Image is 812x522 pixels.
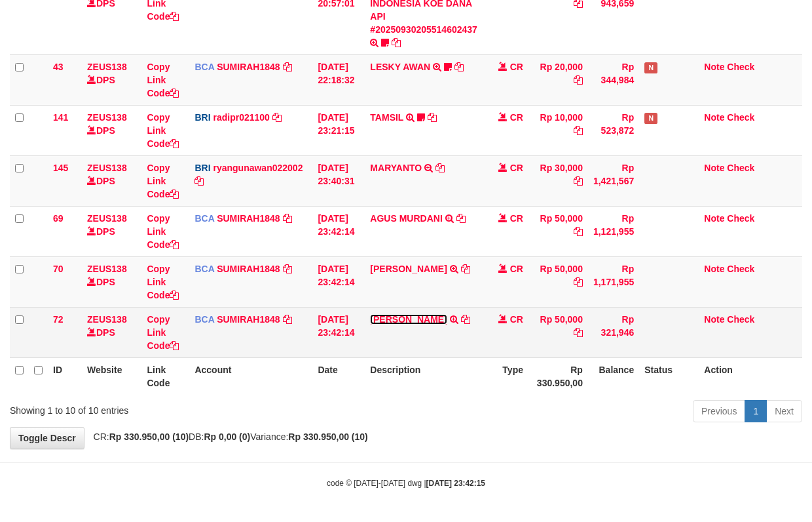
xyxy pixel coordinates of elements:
a: Copy SUMIRAH1848 to clipboard [283,62,292,72]
th: Description [365,357,483,395]
td: [DATE] 23:21:15 [312,105,365,155]
a: Copy Rp 30,000 to clipboard [574,176,583,186]
small: code © [DATE]-[DATE] dwg | [327,479,485,488]
td: Rp 1,421,567 [588,155,639,206]
a: Check [727,62,754,72]
th: Account [189,357,312,395]
span: 69 [53,213,64,224]
td: DPS [82,54,141,105]
a: Copy Link Code [147,264,179,300]
td: Rp 1,171,955 [588,256,639,307]
span: CR [510,112,523,123]
a: Copy Link Code [147,62,179,98]
a: Copy radipr021100 to clipboard [272,112,282,123]
a: SUMIRAH1848 [217,314,280,325]
span: CR [510,163,523,173]
td: Rp 50,000 [528,307,588,357]
td: Rp 50,000 [528,206,588,256]
td: Rp 30,000 [528,155,588,206]
a: Note [704,163,724,173]
a: Copy Rp 50,000 to clipboard [574,277,583,287]
a: SUMIRAH1848 [217,264,280,274]
td: [DATE] 22:18:32 [312,54,365,105]
a: SUMIRAH1848 [217,62,280,72]
a: Copy Link Code [147,213,179,250]
th: Link Code [141,357,189,395]
td: Rp 523,872 [588,105,639,155]
td: DPS [82,155,141,206]
td: DPS [82,256,141,307]
th: Balance [588,357,639,395]
a: ZEUS138 [87,112,127,123]
span: CR: DB: Variance: [87,432,368,442]
a: Copy LESKY AWAN to clipboard [454,62,464,72]
td: Rp 321,946 [588,307,639,357]
td: Rp 50,000 [528,256,588,307]
a: AGUS MURDANI [370,213,442,224]
a: Note [704,213,724,224]
span: Has Note [644,62,657,73]
a: 1 [745,400,767,422]
strong: Rp 330.950,00 (10) [288,432,367,442]
a: MARYANTO [370,163,422,173]
td: Rp 20,000 [528,54,588,105]
th: Rp 330.950,00 [528,357,588,395]
a: ZEUS138 [87,163,127,173]
td: DPS [82,105,141,155]
a: Copy MARYANTO to clipboard [435,163,445,173]
a: Toggle Descr [10,427,84,449]
strong: [DATE] 23:42:15 [426,479,485,488]
span: CR [510,213,523,224]
a: Check [727,314,754,325]
span: BCA [194,264,214,274]
th: Website [82,357,141,395]
span: BCA [194,62,214,72]
a: Copy AGUS MURDANI to clipboard [456,213,466,224]
a: Next [766,400,802,422]
a: [PERSON_NAME] [370,264,447,274]
span: CR [510,314,523,325]
a: ZEUS138 [87,314,127,325]
a: Copy Rp 50,000 to clipboard [574,327,583,338]
span: 43 [53,62,64,72]
a: radipr021100 [213,112,269,123]
a: Check [727,112,754,123]
div: Showing 1 to 10 of 10 entries [10,399,329,417]
a: Copy SUMIRAH1848 to clipboard [283,314,292,325]
th: Type [483,357,528,395]
th: Date [312,357,365,395]
a: ZEUS138 [87,264,127,274]
td: DPS [82,307,141,357]
span: 72 [53,314,64,325]
a: Note [704,264,724,274]
a: Copy Rp 50,000 to clipboard [574,226,583,237]
a: Copy EUNIKE DAYAN THABY to clipboard [461,264,470,274]
a: Note [704,314,724,325]
a: Copy Link Code [147,163,179,199]
span: 141 [53,112,68,123]
a: ZEUS138 [87,62,127,72]
a: Note [704,62,724,72]
th: ID [48,357,82,395]
a: ZEUS138 [87,213,127,224]
a: Copy SUMIRAH1848 to clipboard [283,213,292,224]
span: BCA [194,213,214,224]
th: Status [639,357,699,395]
a: Copy ryangunawan022002 to clipboard [194,176,204,186]
a: Previous [693,400,745,422]
td: Rp 1,121,955 [588,206,639,256]
td: [DATE] 23:40:31 [312,155,365,206]
th: Action [699,357,802,395]
a: ryangunawan022002 [213,163,303,173]
strong: Rp 0,00 (0) [204,432,250,442]
span: 70 [53,264,64,274]
a: Note [704,112,724,123]
strong: Rp 330.950,00 (10) [109,432,189,442]
a: TAMSIL [370,112,403,123]
a: Copy ESPAY DEBIT INDONESIA KOE DANA API #20250930205514602437 to clipboard [392,37,401,48]
span: BRI [194,163,210,173]
a: Copy Link Code [147,112,179,149]
a: Copy DENI SURYANI to clipboard [461,314,470,325]
span: Has Note [644,113,657,124]
a: Copy SUMIRAH1848 to clipboard [283,264,292,274]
